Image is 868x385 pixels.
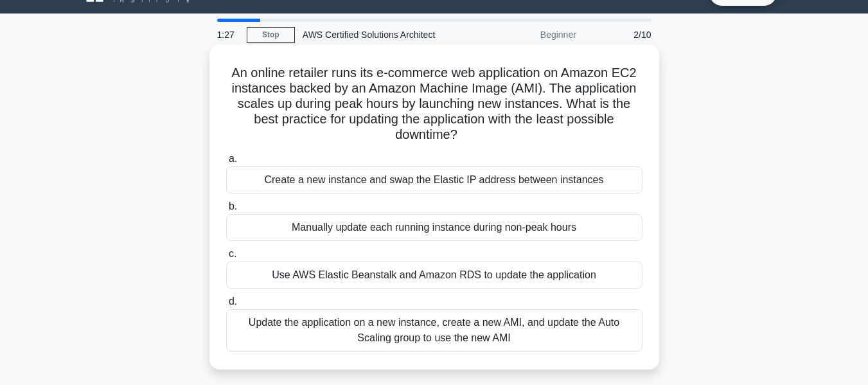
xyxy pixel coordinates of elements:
[226,309,642,352] div: Update the application on a new instance, create a new AMI, and update the Auto Scaling group to ...
[229,201,237,211] span: b.
[295,22,472,48] div: AWS Certified Solutions Architect
[229,296,237,307] span: d.
[209,22,247,48] div: 1:27
[584,22,659,48] div: 2/10
[225,65,644,143] h5: An online retailer runs its e-commerce web application on Amazon EC2 instances backed by an Amazo...
[226,262,642,289] div: Use AWS Elastic Beanstalk and Amazon RDS to update the application
[226,214,642,241] div: Manually update each running instance during non-peak hours
[247,27,295,43] a: Stop
[229,153,237,164] span: a.
[472,22,584,48] div: Beginner
[226,166,642,193] div: Create a new instance and swap the Elastic IP address between instances
[229,248,236,259] span: c.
